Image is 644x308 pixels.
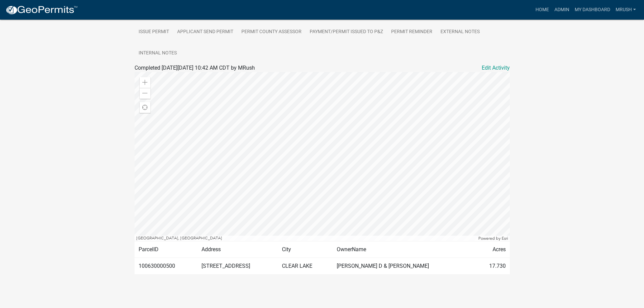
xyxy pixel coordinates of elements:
[135,43,181,64] a: Internal Notes
[278,241,332,258] td: City
[475,258,509,274] td: 17.730
[135,241,198,258] td: ParcelID
[306,21,387,43] a: Payment/Permit Issued to P&Z
[482,64,510,72] a: Edit Activity
[140,88,150,99] div: Zoom out
[552,3,572,16] a: Admin
[572,3,613,16] a: My Dashboard
[135,65,255,71] span: Completed [DATE][DATE] 10:42 AM CDT by MRush
[197,258,278,274] td: [STREET_ADDRESS]
[135,258,198,274] td: 100630000500
[135,21,173,43] a: Issue Permit
[140,77,150,88] div: Zoom in
[533,3,552,16] a: Home
[436,21,484,43] a: External Notes
[197,241,278,258] td: Address
[502,236,508,241] a: Esri
[278,258,332,274] td: CLEAR LAKE
[173,21,237,43] a: Applicant Send Permit
[387,21,436,43] a: Permit Reminder
[477,236,510,241] div: Powered by
[135,236,477,241] div: [GEOGRAPHIC_DATA], [GEOGRAPHIC_DATA]
[140,102,150,113] div: Find my location
[237,21,306,43] a: Permit County Assessor
[333,258,475,274] td: [PERSON_NAME] D & [PERSON_NAME]
[333,241,475,258] td: OwnerName
[613,3,639,16] a: MRush
[475,241,509,258] td: Acres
